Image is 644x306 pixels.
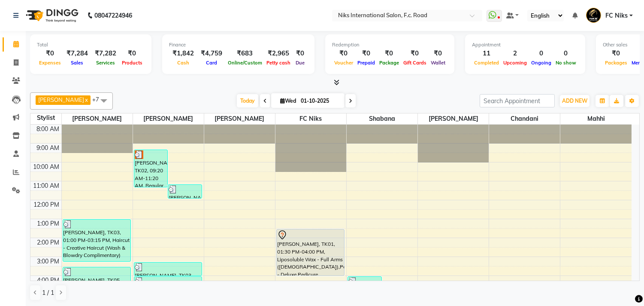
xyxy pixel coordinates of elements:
[472,49,501,58] div: 11
[429,49,447,58] div: ₹0
[278,98,298,104] span: Wed
[197,49,226,58] div: ₹4,759
[332,49,355,58] div: ₹0
[32,181,61,190] div: 11:00 AM
[69,60,86,66] span: Sales
[175,60,191,66] span: Cash
[560,95,590,107] button: ADD NEW
[94,60,117,66] span: Services
[120,60,145,66] span: Products
[204,60,219,66] span: Card
[275,113,346,124] span: FC Niks
[226,49,264,58] div: ₹683
[472,60,501,66] span: Completed
[264,49,293,58] div: ₹2,965
[298,95,341,107] input: 2025-10-01
[586,8,601,23] img: FC Niks
[401,60,429,66] span: Gift Cards
[120,49,145,58] div: ₹0
[605,11,628,20] span: FC Niks
[32,200,61,209] div: 12:00 PM
[401,49,429,58] div: ₹0
[418,113,489,124] span: [PERSON_NAME]
[36,276,61,285] div: 4:00 PM
[348,277,381,290] div: [PERSON_NAME], TK03, 04:00 PM-04:45 PM, Haircut - Creative Haircut (Wash & Blowdry Complimentary)...
[429,60,447,66] span: Wallet
[332,41,447,49] div: Redemption
[32,162,61,171] div: 10:00 AM
[264,60,293,66] span: Petty cash
[168,185,202,198] div: [PERSON_NAME], TK04, 11:10 AM-11:55 AM, Haircut - Creative Haircut (Wash & Blowdry Complimentary)...
[293,49,308,58] div: ₹0
[134,263,202,275] div: [PERSON_NAME], TK03, 03:15 PM-04:00 PM, Haircut - Creative Haircut (Wash & Blowdry Complimentary)...
[603,60,629,66] span: Packages
[553,49,578,58] div: 0
[226,60,264,66] span: Online/Custom
[204,113,275,124] span: [PERSON_NAME]
[63,220,130,261] div: [PERSON_NAME], TK03, 01:00 PM-03:15 PM, Haircut - Creative Haircut (Wash & Blowdry Complimentary)...
[63,267,130,294] div: [PERSON_NAME], TK05, 03:30 PM-05:00 PM, Root Touch Up (Up To 1.5 Inch) - [MEDICAL_DATA] Free Colo...
[36,257,61,266] div: 3:00 PM
[332,60,355,66] span: Voucher
[347,113,417,124] span: Shabana
[38,96,84,103] span: [PERSON_NAME]
[501,60,529,66] span: Upcoming
[603,49,629,58] div: ₹0
[529,60,553,66] span: Ongoing
[529,49,553,58] div: 0
[133,113,204,124] span: [PERSON_NAME]
[22,3,81,28] img: logo
[36,238,61,247] div: 2:00 PM
[35,125,61,134] div: 8:00 AM
[377,60,401,66] span: Package
[94,3,132,28] b: 08047224946
[42,288,54,297] span: 1 / 1
[489,113,560,124] span: Chandani
[277,229,344,275] div: [PERSON_NAME], TK01, 01:30 PM-04:00 PM, Liposoluble Wax - Full Arms ([DEMOGRAPHIC_DATA]),Pedicure...
[92,96,106,103] span: +7
[134,150,168,187] div: [PERSON_NAME], TK02, 09:20 AM-11:20 AM, Regular Color Highlights - Long ([DEMOGRAPHIC_DATA]) (₹6999)
[237,94,258,107] span: Today
[169,49,197,58] div: ₹1,842
[553,60,578,66] span: No show
[91,49,120,58] div: ₹7,282
[560,113,632,124] span: Mahhi
[35,144,61,153] div: 9:00 AM
[84,96,88,103] a: x
[37,41,145,49] div: Total
[480,94,555,107] input: Search Appointment
[62,113,133,124] span: [PERSON_NAME]
[501,49,529,58] div: 2
[30,113,61,122] div: Stylist
[169,41,308,49] div: Finance
[355,60,377,66] span: Prepaid
[293,60,307,66] span: Due
[37,60,63,66] span: Expenses
[562,98,587,104] span: ADD NEW
[134,277,202,285] div: [PERSON_NAME] hinge, TK06, 04:00 PM-04:30 PM, Styling - Blow Dry With Wash (Medium) ([DEMOGRAPHIC...
[63,49,91,58] div: ₹7,284
[37,49,63,58] div: ₹0
[36,219,61,228] div: 1:00 PM
[377,49,401,58] div: ₹0
[355,49,377,58] div: ₹0
[472,41,578,49] div: Appointment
